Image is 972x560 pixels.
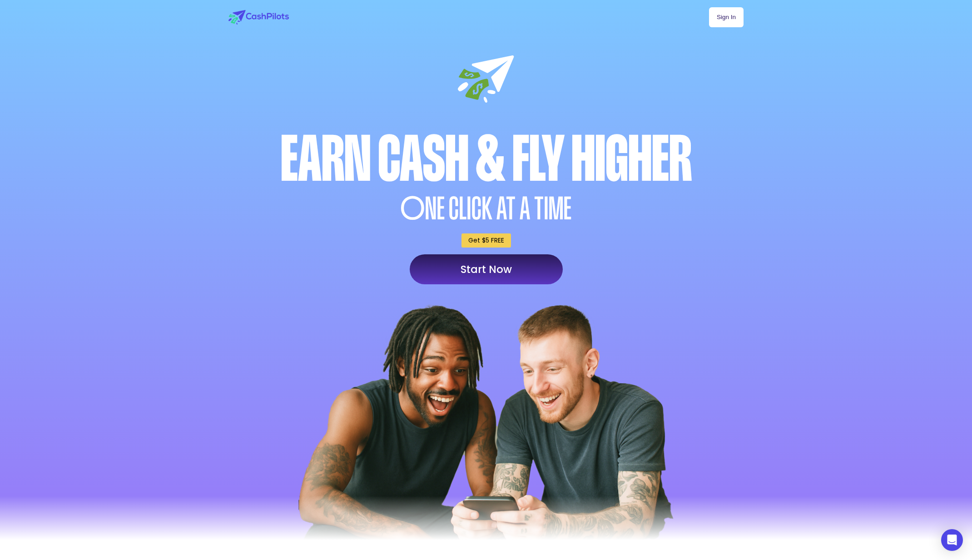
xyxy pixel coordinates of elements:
[228,10,289,25] img: logo
[401,193,425,224] span: O
[226,128,746,191] div: Earn Cash & Fly higher
[941,529,963,551] div: Open Intercom Messenger
[461,233,511,248] a: Get $5 FREE
[410,254,563,284] a: Start Now
[709,7,744,27] a: Sign In
[226,193,746,224] div: NE CLICK AT A TIME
